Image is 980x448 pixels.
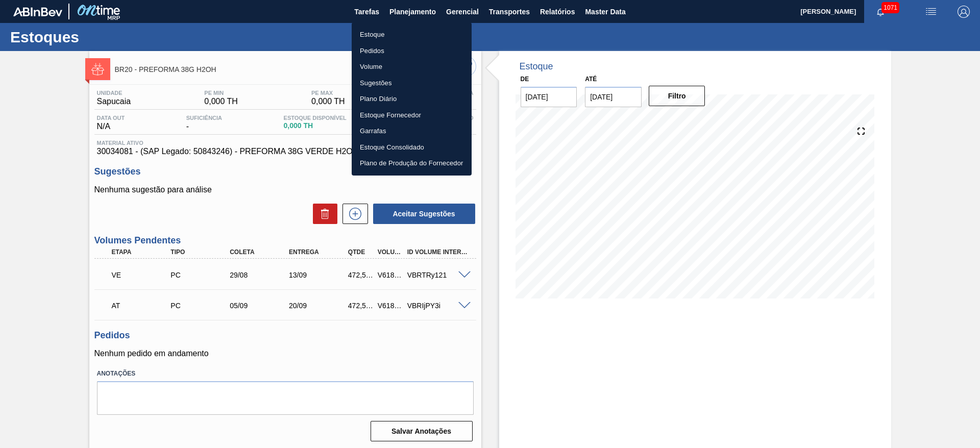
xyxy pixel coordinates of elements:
[352,107,472,123] a: Estoque Fornecedor
[352,75,472,91] a: Sugestões
[352,155,472,171] a: Plano de Produção do Fornecedor
[352,27,472,43] a: Estoque
[352,43,472,59] a: Pedidos
[352,123,472,139] a: Garrafas
[352,59,472,75] a: Volume
[352,139,472,156] a: Estoque Consolidado
[352,91,472,107] a: Plano Diário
